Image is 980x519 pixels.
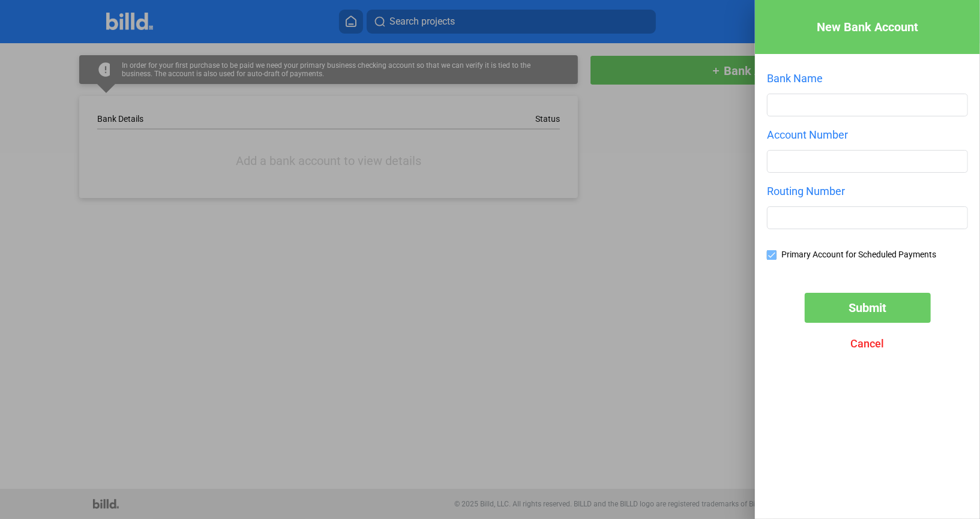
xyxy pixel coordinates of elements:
[805,293,931,323] button: Submit
[805,329,931,359] button: Cancel
[851,337,885,350] span: Cancel
[767,128,968,141] div: Account Number
[767,185,968,197] div: Routing Number
[781,250,936,259] span: Primary Account for Scheduled Payments
[767,72,968,85] div: Bank Name
[849,301,886,315] span: Submit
